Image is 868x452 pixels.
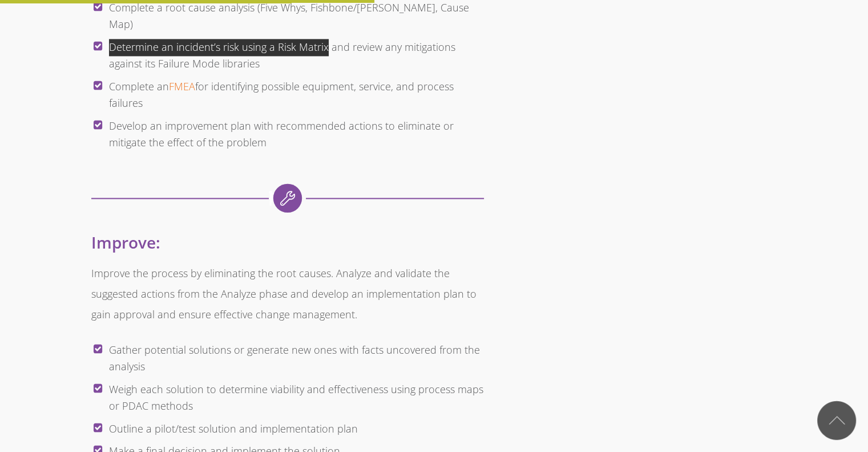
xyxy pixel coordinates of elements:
li: Outline a pilot/test solution and implementation plan [109,418,484,441]
a: FMEA [169,79,195,93]
li: Develop an improvement plan with recommended actions to eliminate or mitigate the effect of the p... [109,115,484,154]
li: Complete an for identifying possible equipment, service, and process failures [109,75,484,115]
li: Determine an incident’s risk using a Risk Matrix and review any mitigations against its Failure M... [109,36,484,75]
h3: Improve: [91,230,484,254]
p: Improve the process by eliminating the root causes. Analyze and validate the suggested actions fr... [91,263,484,325]
li: Gather potential solutions or generate new ones with facts uncovered from the analysis [109,339,484,378]
li: Weigh each solution to determine viability and effectiveness using process maps or PDAC methods [109,378,484,418]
